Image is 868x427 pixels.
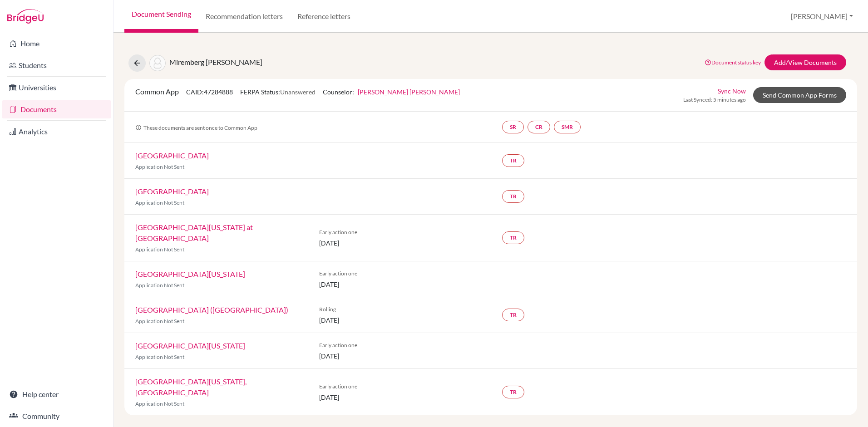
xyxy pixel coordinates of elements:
span: Early action one [319,270,480,278]
a: [GEOGRAPHIC_DATA] [135,151,209,160]
span: Rolling [319,305,480,314]
a: Send Common App Forms [753,87,846,103]
span: Early action one [319,341,480,349]
span: [DATE] [319,238,480,248]
a: Help center [2,385,111,403]
span: Application Not Sent [135,163,184,170]
span: Application Not Sent [135,246,184,253]
a: [GEOGRAPHIC_DATA][US_STATE] at [GEOGRAPHIC_DATA] [135,223,253,242]
a: [GEOGRAPHIC_DATA] ([GEOGRAPHIC_DATA]) [135,305,288,314]
a: [PERSON_NAME] [PERSON_NAME] [358,88,460,96]
span: [DATE] [319,280,480,289]
span: Application Not Sent [135,353,184,360]
span: Application Not Sent [135,400,184,407]
a: [GEOGRAPHIC_DATA][US_STATE], [GEOGRAPHIC_DATA] [135,377,247,397]
a: TR [502,154,524,167]
span: Last Synced: 5 minutes ago [683,96,746,104]
span: Early action one [319,383,480,391]
a: Add/View Documents [764,54,846,70]
span: [DATE] [319,315,480,325]
a: TR [502,309,524,321]
a: Document status key [705,59,761,66]
span: Application Not Sent [135,318,184,324]
a: TR [502,386,524,398]
a: TR [502,190,524,203]
span: Counselor: [323,88,460,96]
span: Miremberg [PERSON_NAME] [169,58,262,66]
button: [PERSON_NAME] [787,8,857,25]
a: Analytics [2,123,111,141]
a: Community [2,407,111,425]
span: FERPA Status: [240,88,316,96]
a: TR [502,231,524,244]
a: Sync Now [718,86,746,96]
a: SR [502,121,524,133]
a: Students [2,56,111,74]
span: [DATE] [319,393,480,402]
span: CAID: 47284888 [186,88,233,96]
a: Home [2,34,111,53]
span: Common App [135,87,179,96]
span: These documents are sent once to Common App [135,124,257,131]
img: Bridge-U [7,9,44,24]
span: Early action one [319,228,480,236]
span: Application Not Sent [135,199,184,206]
span: [DATE] [319,351,480,361]
a: [GEOGRAPHIC_DATA][US_STATE] [135,341,245,350]
a: [GEOGRAPHIC_DATA][US_STATE] [135,270,245,278]
a: Documents [2,100,111,118]
a: Universities [2,79,111,97]
a: SMR [554,121,581,133]
span: Application Not Sent [135,282,184,289]
a: CR [528,121,550,133]
span: Unanswered [280,88,316,96]
a: [GEOGRAPHIC_DATA] [135,187,209,196]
